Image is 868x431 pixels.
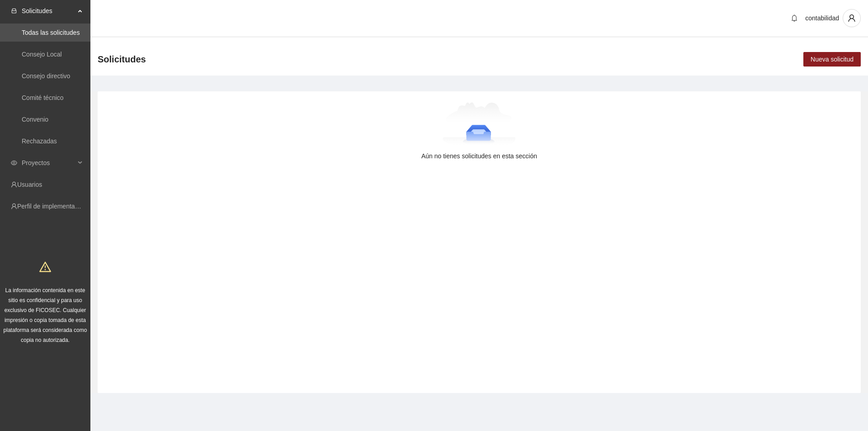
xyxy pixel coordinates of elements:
a: Convenio [22,116,48,123]
span: Solicitudes [98,52,146,66]
span: user [843,14,860,22]
a: Consejo directivo [22,72,70,80]
a: Consejo Local [22,51,62,58]
span: eye [11,160,17,166]
span: La información contenida en este sitio es confidencial y para uso exclusivo de FICOSEC. Cualquier... [4,287,87,343]
span: warning [39,261,51,273]
span: contabilidad [805,14,839,22]
button: bell [787,11,802,25]
a: Todas las solicitudes [22,29,80,36]
span: bell [788,14,801,22]
span: inbox [11,8,17,14]
a: Comité técnico [22,94,64,101]
img: Aún no tienes solicitudes en esta sección [443,102,516,147]
button: Nueva solicitud [803,52,861,66]
span: Proyectos [22,154,75,172]
button: user [843,9,861,27]
span: Solicitudes [22,2,75,20]
span: Nueva solicitud [811,54,854,64]
div: Aún no tienes solicitudes en esta sección [112,151,846,161]
a: Perfil de implementadora [17,203,88,210]
a: Usuarios [17,181,42,188]
a: Rechazadas [22,137,57,145]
